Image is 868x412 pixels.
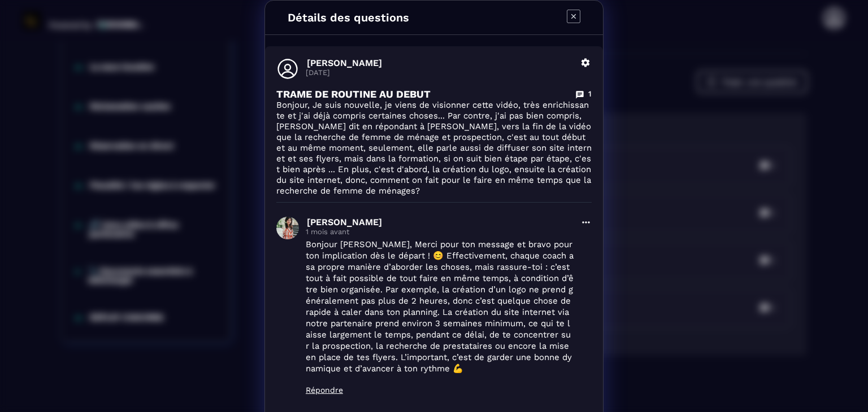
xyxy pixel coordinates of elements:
[306,239,574,374] p: Bonjour [PERSON_NAME], Merci pour ton message et bravo pour ton implication dès le départ ! 😊 Eff...
[307,58,574,68] p: [PERSON_NAME]
[288,11,409,24] h4: Détails des questions
[306,385,574,395] p: Répondre
[276,88,431,100] p: TRAME DE ROUTINE AU DEBUT
[276,100,592,196] p: Bonjour, Je suis nouvelle, je viens de visionner cette vidéo, très enrichissante et j'ai déjà com...
[307,217,574,227] p: [PERSON_NAME]
[588,89,592,99] p: 1
[306,68,574,77] p: [DATE]
[306,227,574,236] p: 1 mois avant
